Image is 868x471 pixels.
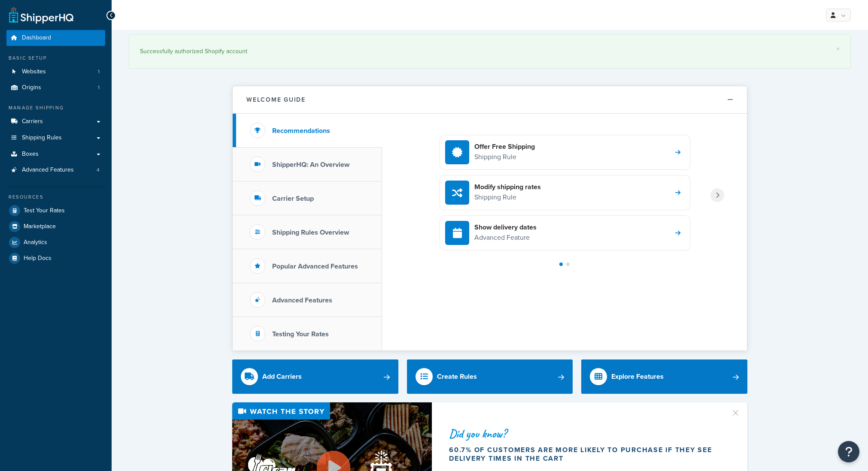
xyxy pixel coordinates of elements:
[6,146,105,162] a: Boxes
[272,195,314,202] h3: Carrier Setup
[6,162,105,178] li: Advanced Features
[474,192,541,203] p: Shipping Rule
[836,45,840,52] a: ×
[233,86,747,114] button: Welcome Guide
[6,114,105,130] a: Carriers
[6,219,105,234] a: Marketplace
[6,80,105,96] li: Origins
[24,239,47,246] span: Analytics
[22,166,74,174] span: Advanced Features
[140,45,840,57] div: Successfully authorized Shopify account
[437,371,477,383] div: Create Rules
[449,428,720,440] div: Did you know?
[272,127,330,135] h3: Recommendations
[449,446,720,463] div: 60.7% of customers are more likely to purchase if they see delivery times in the cart
[22,134,62,142] span: Shipping Rules
[97,166,100,174] span: 4
[272,330,329,338] h3: Testing Your Rates
[22,68,46,75] span: Websites
[6,162,105,178] a: Advanced Features4
[22,84,41,91] span: Origins
[272,161,349,169] h3: ShipperHQ: An Overview
[6,130,105,146] a: Shipping Rules
[474,232,537,243] p: Advanced Feature
[98,68,100,75] span: 1
[22,151,39,158] span: Boxes
[272,296,332,304] h3: Advanced Features
[474,223,537,232] h4: Show delivery dates
[24,207,65,214] span: Test Your Rates
[6,251,105,266] a: Help Docs
[6,64,105,80] li: Websites
[98,84,100,91] span: 1
[6,104,105,112] div: Manage Shipping
[6,30,105,46] a: Dashboard
[6,235,105,250] a: Analytics
[232,359,398,394] a: Add Carriers
[272,229,349,236] h3: Shipping Rules Overview
[22,118,43,125] span: Carriers
[474,182,541,192] h4: Modify shipping rates
[246,97,306,103] h2: Welcome Guide
[272,263,358,270] h3: Popular Advanced Features
[611,371,664,383] div: Explore Features
[838,441,859,462] button: Open Resource Center
[6,64,105,80] a: Websites1
[262,371,302,383] div: Add Carriers
[407,359,573,394] a: Create Rules
[474,142,535,151] h4: Offer Free Shipping
[22,34,51,42] span: Dashboard
[6,203,105,218] a: Test Your Rates
[581,359,747,394] a: Explore Features
[474,151,535,163] p: Shipping Rule
[24,255,52,262] span: Help Docs
[6,193,105,201] div: Resources
[6,54,105,62] div: Basic Setup
[6,80,105,96] a: Origins1
[24,223,56,230] span: Marketplace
